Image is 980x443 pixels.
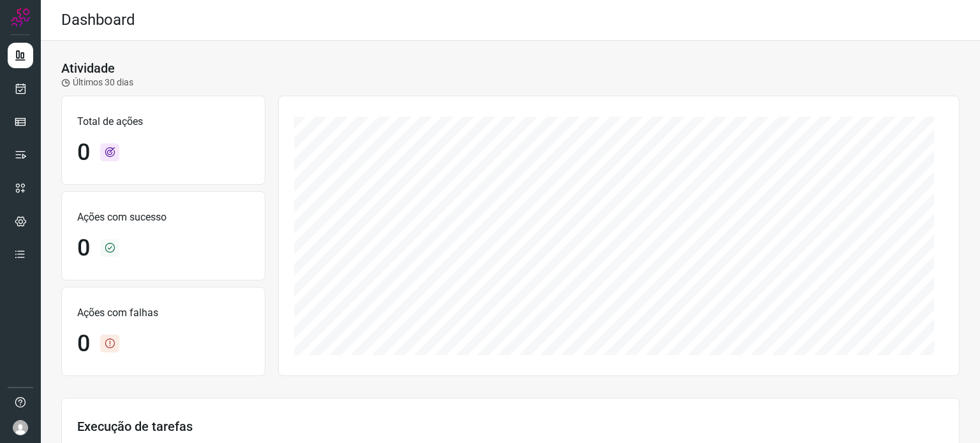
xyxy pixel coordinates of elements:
[61,11,135,29] h2: Dashboard
[61,61,115,76] h3: Atividade
[77,235,90,262] h1: 0
[77,330,90,358] h1: 0
[77,139,90,166] h1: 0
[11,8,30,27] img: Logo
[77,114,249,129] p: Total de ações
[77,210,249,225] p: Ações com sucesso
[61,76,133,89] p: Últimos 30 dias
[13,420,28,435] img: avatar-user-boy.jpg
[77,419,944,434] h3: Execução de tarefas
[77,305,249,321] p: Ações com falhas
